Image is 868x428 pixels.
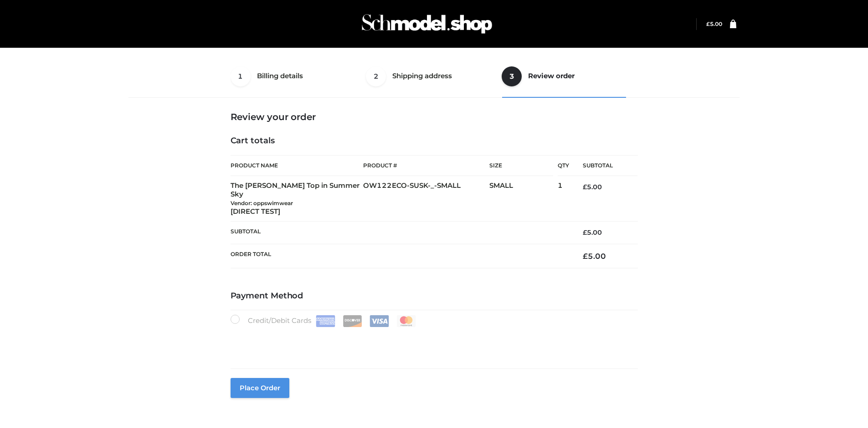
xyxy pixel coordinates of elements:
th: Size [489,156,553,176]
td: 1 [558,176,569,222]
th: Subtotal [231,222,570,244]
h4: Payment Method [231,291,638,301]
span: £ [706,20,710,27]
h4: Cart totals [231,136,638,146]
th: Product # [363,155,489,176]
a: £5.00 [706,20,722,27]
img: Discover [343,315,362,327]
td: The [PERSON_NAME] Top in Summer Sky [DIRECT TEST] [231,176,364,222]
img: Visa [370,315,389,327]
th: Order Total [231,244,570,268]
h3: Review your order [231,111,638,122]
label: Credit/Debit Cards [231,315,417,327]
td: OW122ECO-SUSK-_-SMALL [363,176,489,222]
bdi: 5.00 [583,183,602,191]
button: Place order [231,378,289,398]
bdi: 5.00 [583,252,606,261]
img: Mastercard [396,315,416,327]
span: £ [583,228,587,237]
span: £ [583,252,588,261]
th: Qty [558,155,569,176]
bdi: 5.00 [583,228,602,237]
small: Vendor: oppswimwear [231,200,293,206]
img: Schmodel Admin 964 [359,6,495,42]
span: £ [583,183,587,191]
bdi: 5.00 [706,20,722,27]
img: Amex [316,315,335,327]
td: SMALL [489,176,558,222]
iframe: Secure payment input frame [229,325,636,358]
th: Product Name [231,155,364,176]
th: Subtotal [569,156,637,176]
